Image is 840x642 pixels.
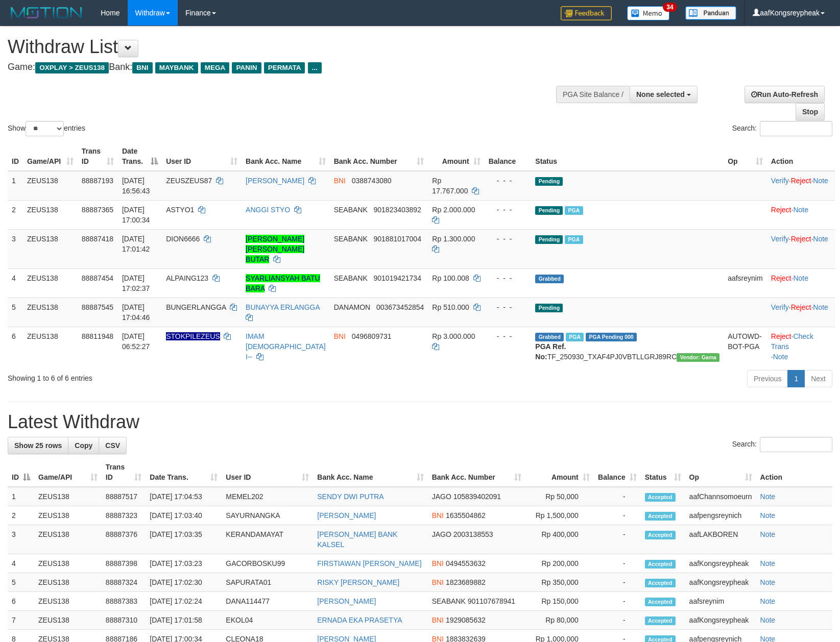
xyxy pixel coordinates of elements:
span: PERMATA [264,62,305,73]
a: Note [793,274,808,282]
input: Search: [760,437,832,452]
td: - [594,506,641,525]
a: Note [760,492,776,501]
a: Verify [771,235,789,243]
span: ... [308,62,322,73]
a: [PERSON_NAME] [317,597,376,605]
span: SEABANK [432,597,466,605]
td: ZEUS138 [34,525,102,554]
span: Copy 901107678941 to clipboard [468,597,515,605]
td: ZEUS138 [34,573,102,592]
img: panduan.png [685,6,736,20]
a: Next [804,370,832,387]
span: [DATE] 17:00:34 [122,206,150,224]
th: Bank Acc. Number: activate to sort column ascending [428,458,526,487]
a: Verify [771,303,789,311]
img: Button%20Memo.svg [627,6,670,20]
span: MAYBANK [155,62,198,73]
span: Rp 510.000 [432,303,469,311]
a: Note [760,597,776,605]
td: [DATE] 17:04:53 [146,487,222,506]
h4: Game: Bank: [8,62,550,72]
div: - - - [489,176,527,186]
td: Rp 400,000 [525,525,593,554]
td: ZEUS138 [34,554,102,573]
td: ZEUS138 [23,327,78,366]
span: Pending [535,235,563,244]
td: aafChannsomoeurn [685,487,756,506]
td: Rp 80,000 [525,611,593,630]
span: Pending [535,177,563,186]
h1: Withdraw List [8,37,550,57]
span: SEABANK [334,206,368,214]
span: BNI [432,559,444,567]
div: - - - [489,205,527,215]
a: Previous [747,370,788,387]
span: BNI [334,332,346,340]
span: BNI [432,616,444,624]
span: Accepted [645,560,676,569]
a: 1 [787,370,805,387]
span: CSV [105,441,120,450]
span: 88887365 [82,206,113,214]
span: [DATE] 17:02:37 [122,274,150,292]
td: DANA114477 [222,592,313,611]
td: - [594,611,641,630]
span: [DATE] 16:56:43 [122,177,150,195]
td: ZEUS138 [34,487,102,506]
td: aafsreynim [685,592,756,611]
th: Bank Acc. Name: activate to sort column ascending [313,458,427,487]
span: JAGO [432,530,451,538]
a: [PERSON_NAME] [246,177,304,185]
span: Accepted [645,512,676,521]
span: SEABANK [334,274,368,282]
img: Feedback.jpg [561,6,612,20]
a: Note [760,578,776,586]
span: 88887454 [82,274,113,282]
span: Nama rekening ada tanda titik/strip, harap diedit [166,332,220,340]
th: Balance: activate to sort column ascending [594,458,641,487]
td: ZEUS138 [34,506,102,525]
span: ZEUSZEUS87 [166,177,212,185]
td: · [767,200,835,229]
td: [DATE] 17:03:40 [146,506,222,525]
td: 1 [8,487,34,506]
td: Rp 200,000 [525,554,593,573]
td: · · [767,229,835,268]
th: Bank Acc. Number: activate to sort column ascending [330,142,428,171]
span: Copy 901019421734 to clipboard [373,274,421,282]
td: SAYURNANGKA [222,506,313,525]
td: aafpengsreynich [685,506,756,525]
td: - [594,525,641,554]
td: [DATE] 17:03:23 [146,554,222,573]
a: Reject [771,206,791,214]
a: [PERSON_NAME] [317,511,376,520]
a: SENDY DWI PUTRA [317,492,383,501]
a: Reject [771,332,791,340]
td: ZEUS138 [34,592,102,611]
td: [DATE] 17:02:30 [146,573,222,592]
span: 88887545 [82,303,113,311]
td: 6 [8,327,23,366]
a: SYARLIANSYAH BATU BARA [246,274,320,292]
span: ALPAING123 [166,274,208,282]
span: Copy 901823403892 to clipboard [373,206,421,214]
a: Note [773,353,788,361]
th: Balance [485,142,532,171]
span: Accepted [645,493,676,502]
a: ERNADA EKA PRASETYA [317,616,402,624]
span: JAGO [432,492,451,501]
td: 88887324 [102,573,146,592]
div: - - - [489,234,527,244]
a: BUNAYYA ERLANGGA [246,303,320,311]
td: Rp 150,000 [525,592,593,611]
td: EKOL04 [222,611,313,630]
td: 1 [8,171,23,201]
span: BNI [432,511,444,520]
span: Pending [535,206,563,215]
span: PGA Pending [586,333,637,341]
span: Marked by aafsreyleap [566,333,584,341]
a: Verify [771,177,789,185]
input: Search: [760,121,832,136]
td: aafKongsreypheak [685,573,756,592]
